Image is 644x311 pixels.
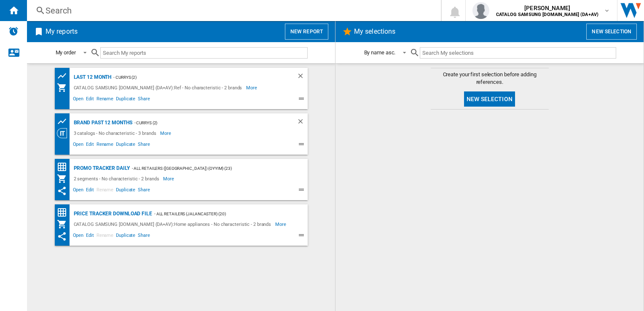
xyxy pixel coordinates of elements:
[275,219,287,229] span: More
[72,128,161,138] div: 3 catalogs - No characteristic - 3 brands
[72,95,85,105] span: Open
[95,140,115,150] span: Rename
[57,162,72,172] div: Price Matrix
[137,140,151,150] span: Share
[100,47,308,59] input: Search My reports
[72,174,164,184] div: 2 segments - No characteristic - 2 brands
[496,12,598,17] b: CATALOG SAMSUNG [DOMAIN_NAME] (DA+AV)
[496,4,598,12] span: [PERSON_NAME]
[115,231,137,241] span: Duplicate
[586,24,637,40] button: New selection
[72,72,112,83] div: Last 12 month
[431,71,549,86] span: Create your first selection before adding references.
[57,71,72,81] div: Product prices grid
[297,72,308,83] div: Delete
[85,186,95,196] span: Edit
[57,116,72,127] div: Product prices grid
[57,219,72,229] div: My Assortment
[57,83,72,93] div: My Assortment
[115,95,137,105] span: Duplicate
[57,231,67,241] ng-md-icon: This report has been shared with you
[72,231,85,241] span: Open
[132,118,280,128] div: - Currys (2)
[115,186,137,196] span: Duplicate
[152,209,291,219] div: - All Retailers (jalancaster) (20)
[8,26,19,36] img: alerts-logo.svg
[85,231,95,241] span: Edit
[57,207,72,218] div: Price Matrix
[160,128,172,138] span: More
[57,186,67,196] ng-md-icon: This report has been shared with you
[130,163,291,174] div: - All Retailers ([GEOGRAPHIC_DATA]) (oyyim) (23)
[72,83,247,93] div: CATALOG SAMSUNG [DOMAIN_NAME] (DA+AV):Ref - No characteristic - 2 brands
[72,140,85,150] span: Open
[72,118,132,128] div: Brand past 12 months
[95,95,115,105] span: Rename
[464,91,515,107] button: New selection
[285,24,328,40] button: New report
[137,186,151,196] span: Share
[364,49,396,56] div: By name asc.
[56,49,76,56] div: My order
[57,174,72,184] div: My Assortment
[95,186,115,196] span: Rename
[85,140,95,150] span: Edit
[72,219,276,229] div: CATALOG SAMSUNG [DOMAIN_NAME] (DA+AV):Home appliances - No characteristic - 2 brands
[85,95,95,105] span: Edit
[472,2,489,19] img: profile.jpg
[44,24,79,40] h2: My reports
[57,128,72,138] div: Category View
[297,118,308,128] div: Delete
[72,186,85,196] span: Open
[46,5,419,16] div: Search
[420,47,616,59] input: Search My selections
[72,209,152,219] div: Price Tracker Download File
[137,95,151,105] span: Share
[246,83,258,93] span: More
[115,140,137,150] span: Duplicate
[137,231,151,241] span: Share
[72,163,130,174] div: Promo Tracker Daily
[95,231,115,241] span: Rename
[163,174,175,184] span: More
[111,72,279,83] div: - Currys (2)
[352,24,397,40] h2: My selections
